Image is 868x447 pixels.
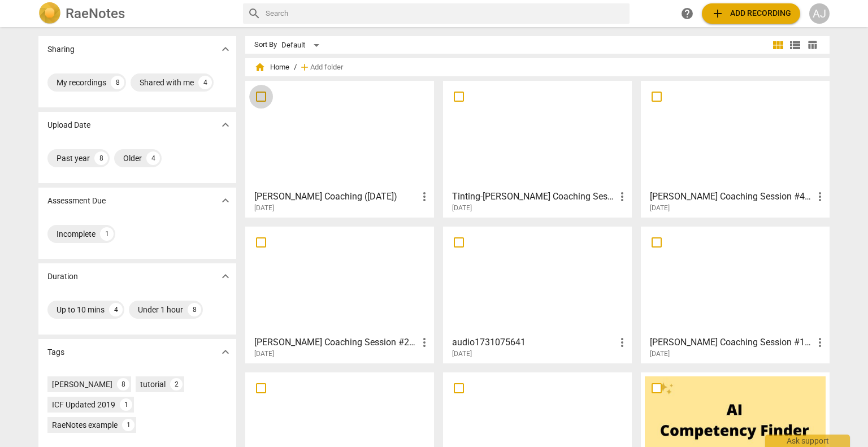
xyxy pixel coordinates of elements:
div: Shared with me [140,77,194,88]
span: more_vert [813,190,827,203]
div: 1 [100,227,114,241]
p: Sharing [47,44,75,55]
a: audio1731075641[DATE] [447,231,628,358]
a: [PERSON_NAME] Coaching Session #1 ([DATE])[DATE] [645,231,826,358]
button: Upload [702,3,800,24]
h3: Tingting-Alistair Coaching Session #4 (10-25-24) [650,190,813,203]
span: view_list [788,38,802,52]
h3: Tinting-Alistair Coaching Session #5 (11-15-24) [452,190,615,203]
span: expand_more [219,345,232,359]
span: add [299,62,310,73]
button: Show more [217,192,234,209]
a: [PERSON_NAME] Coaching ([DATE])[DATE] [249,85,430,212]
button: Show more [217,116,234,133]
span: more_vert [418,190,431,203]
span: more_vert [813,336,827,349]
a: [PERSON_NAME] Coaching Session #2 ([DATE])[DATE] [249,231,430,358]
button: Show more [217,268,234,285]
span: Add folder [310,63,343,72]
button: Table view [804,37,821,54]
div: 8 [111,76,124,89]
span: view_module [771,38,785,52]
p: Tags [47,346,64,358]
a: Help [677,3,697,24]
span: more_vert [615,190,629,203]
h2: RaeNotes [66,6,125,21]
p: Assessment Due [47,195,106,207]
span: search [248,7,261,20]
span: [DATE] [254,203,274,213]
span: [DATE] [452,203,472,213]
div: 2 [170,378,183,390]
a: LogoRaeNotes [38,2,234,25]
div: 4 [109,303,123,316]
div: 8 [94,151,108,165]
span: home [254,62,266,73]
div: Past year [57,153,90,164]
h3: audio1731075641 [452,336,615,349]
h3: Janel - Alistair Coaching Session #2 (10-7-24) [254,336,418,349]
div: [PERSON_NAME] [52,379,112,390]
div: 8 [188,303,201,316]
div: Sort By [254,41,277,49]
p: Upload Date [47,119,90,131]
span: expand_more [219,118,232,132]
div: 1 [122,419,134,431]
div: Incomplete [57,228,96,240]
input: Search [266,5,625,23]
span: expand_more [219,270,232,283]
div: Default [281,36,323,54]
div: 1 [120,398,132,411]
div: ICF Updated 2019 [52,399,115,410]
span: [DATE] [452,349,472,359]
div: Ask support [765,435,850,447]
span: [DATE] [254,349,274,359]
a: Tinting-[PERSON_NAME] Coaching Session #5 ([DATE])[DATE] [447,85,628,212]
div: 4 [146,151,160,165]
span: expand_more [219,194,232,207]
div: Up to 10 mins [57,304,105,315]
h3: Janel-Alistair Coaching Session #1 (9-20-24) [650,336,813,349]
span: help [680,7,694,20]
h3: Jodie-Alistair Coaching (2-14-24) [254,190,418,203]
button: Show more [217,344,234,361]
img: Logo [38,2,61,25]
span: table_chart [807,40,818,50]
span: expand_more [219,42,232,56]
div: RaeNotes example [52,419,118,431]
button: AJ [809,3,830,24]
div: My recordings [57,77,106,88]
span: more_vert [418,336,431,349]
span: [DATE] [650,203,670,213]
span: more_vert [615,336,629,349]
span: Home [254,62,289,73]
button: Show more [217,41,234,58]
p: Duration [47,271,78,283]
div: tutorial [140,379,166,390]
span: / [294,63,297,72]
button: List view [787,37,804,54]
span: add [711,7,724,20]
button: Tile view [770,37,787,54]
a: [PERSON_NAME] Coaching Session #4 ([DATE])[DATE] [645,85,826,212]
div: 8 [117,378,129,390]
span: Add recording [711,7,791,20]
div: 4 [198,76,212,89]
div: Older [123,153,142,164]
div: Under 1 hour [138,304,183,315]
span: [DATE] [650,349,670,359]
